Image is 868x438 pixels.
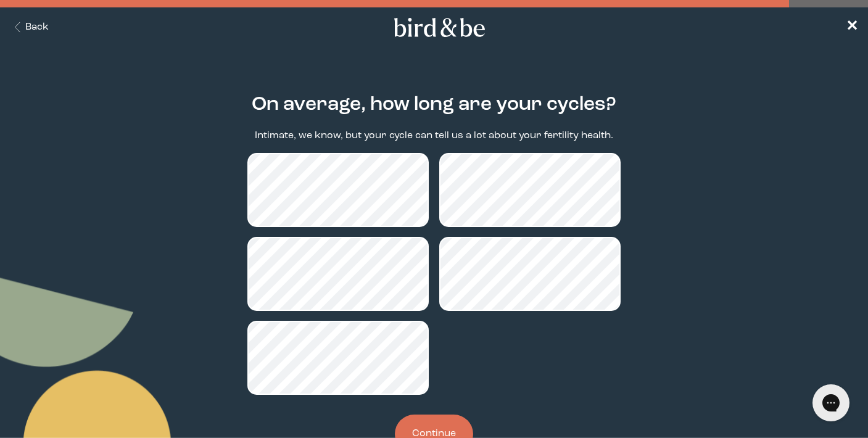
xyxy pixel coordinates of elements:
p: Intimate, we know, but your cycle can tell us a lot about your fertility health. [255,129,613,143]
iframe: Gorgias live chat messenger [806,380,856,426]
button: Back Button [10,20,49,35]
a: ✕ [846,17,858,38]
h2: On average, how long are your cycles? [252,91,616,119]
span: ✕ [846,20,858,35]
